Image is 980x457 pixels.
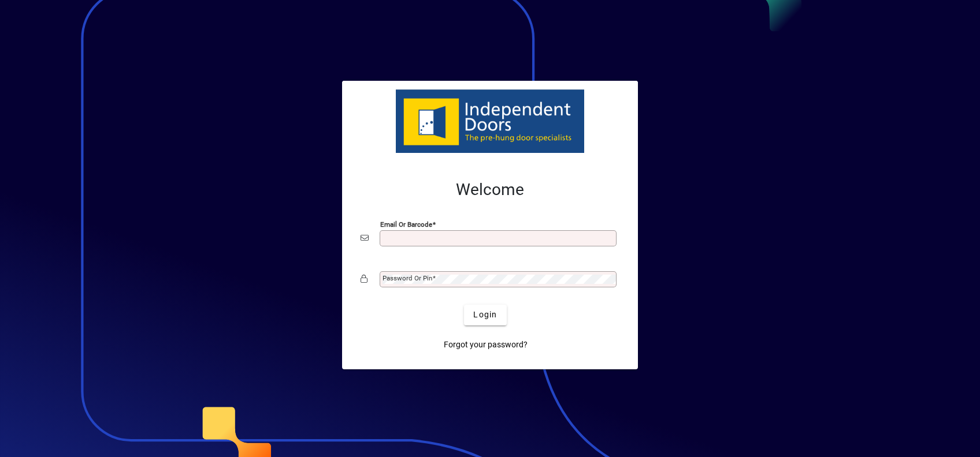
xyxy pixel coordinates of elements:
span: Forgot your password? [444,339,528,351]
span: Login [473,309,497,321]
h2: Welcome [361,180,619,200]
button: Login [464,305,506,325]
a: Forgot your password? [439,335,532,355]
mat-label: Password or Pin [383,274,432,282]
mat-label: Email or Barcode [380,220,432,228]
